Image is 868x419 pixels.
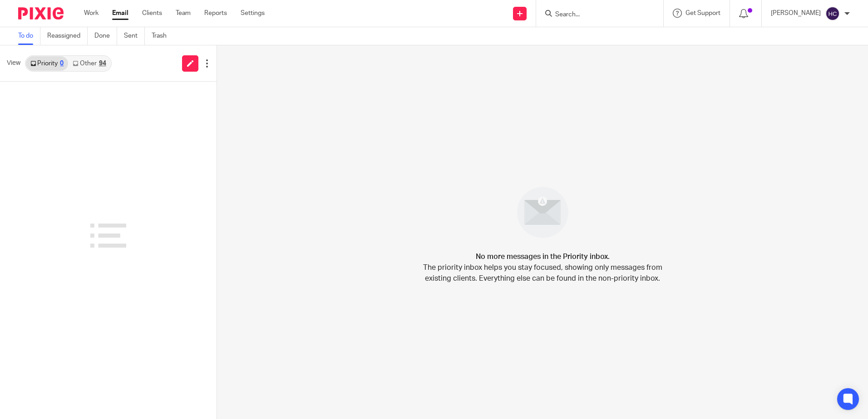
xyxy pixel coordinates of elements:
[26,56,68,71] a: Priority0
[94,27,117,45] a: Done
[7,58,20,68] span: View
[124,27,145,45] a: Sent
[68,56,110,71] a: Other94
[204,9,227,18] a: Reports
[18,7,64,19] img: Pixie
[99,60,106,67] div: 94
[686,10,720,16] span: Get Support
[511,181,574,244] img: image
[152,27,173,45] a: Trash
[84,9,99,18] a: Work
[18,27,40,45] a: To do
[47,27,88,45] a: Reassigned
[554,11,636,19] input: Search
[142,9,162,18] a: Clients
[825,6,840,21] img: svg%3E
[422,262,663,284] p: The priority inbox helps you stay focused, showing only messages from existing clients. Everythin...
[771,9,821,18] p: [PERSON_NAME]
[476,251,610,262] h4: No more messages in the Priority inbox.
[241,9,265,18] a: Settings
[60,60,64,67] div: 0
[176,9,191,18] a: Team
[112,9,128,18] a: Email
